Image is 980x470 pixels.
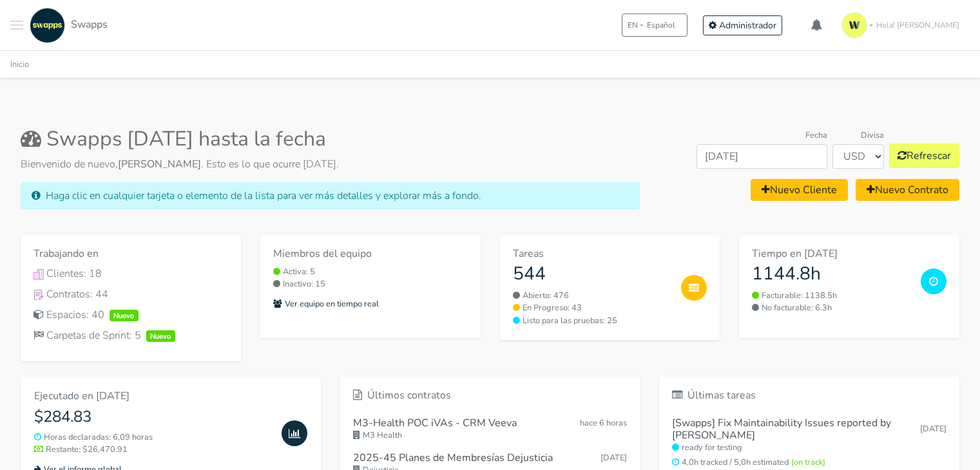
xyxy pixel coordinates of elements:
[752,302,910,314] small: No facturable: 6.3h
[71,17,108,32] span: Swapps
[513,248,671,260] h6: Tareas
[273,266,468,278] small: Activa: 5
[672,456,946,469] small: 4,0h tracked / 5,0h estimated
[21,182,640,209] div: Haga clic en cualquier tarjeta o elemento de la lista para ver más detalles y explorar más a fondo.
[719,19,776,32] span: Administrador
[920,423,946,435] small: [DATE]
[856,179,959,201] a: Nuevo Contrato
[273,298,379,310] small: Ver equipo en tiempo real
[26,8,108,43] a: Swapps
[513,248,671,285] a: Tareas 544
[703,15,782,35] a: Administrador
[34,307,228,323] div: Espacios: 40
[513,302,671,314] a: En Progreso: 43
[34,444,271,456] small: Restante: $26,470.91
[34,248,228,260] h6: Trabajando en
[146,330,175,342] span: Nuevo
[836,7,970,43] a: Hola! [PERSON_NAME]
[841,12,867,38] img: isotipo-3-3e143c57.png
[353,412,628,447] a: M3-Health POC iVAs - CRM Veeva hace 6 horas M3 Health
[260,235,481,338] a: Miembros del equipo Activa: 5 Inactivo: 15 Ver equipo en tiempo real
[672,417,920,442] h6: [Swapps] Fix Maintainability Issues reported by [PERSON_NAME]
[34,328,228,343] div: Carpetas de Sprint: 5
[752,248,910,260] h6: Tiempo en [DATE]
[513,315,671,327] a: Listo para las pruebas: 25
[21,156,640,172] p: Bienvenido de nuevo, . Esto es lo que ocurre [DATE].
[34,266,228,281] div: Clientes: 18
[34,269,44,279] img: Icono de Clientes
[118,157,201,171] strong: [PERSON_NAME]
[751,179,848,201] a: Nuevo Cliente
[353,429,628,442] small: M3 Health
[353,390,628,402] h6: Últimos contratos
[513,290,671,302] a: Abierto: 476
[34,431,271,444] small: Horas declaradas: 6,09 horas
[752,290,910,302] small: Facturable: 1138.5h
[34,287,228,302] div: Contratos: 44
[647,19,675,31] span: Español
[791,456,825,468] span: (on track)
[513,263,671,285] h3: 544
[110,310,139,321] span: Nuevo
[672,442,946,454] small: ready for testing
[876,19,959,31] span: Hola! [PERSON_NAME]
[889,144,959,168] button: Refrescar
[30,8,65,43] img: swapps-linkedin-v2.jpg
[21,127,640,151] h2: Swapps [DATE] hasta la fecha
[34,328,228,343] a: Carpetas de Sprint: 5Nuevo
[34,390,271,402] h6: Ejecutado en [DATE]
[805,129,827,142] label: Fecha
[672,390,946,402] h6: Últimas tareas
[34,307,228,323] a: Espacios: 40Nuevo
[10,8,23,43] button: Toggle navigation menu
[353,452,553,464] h6: 2025-45 Planes de Membresías Dejusticia
[739,235,959,338] a: Tiempo en [DATE] 1144.8h Facturable: 1138.5h No facturable: 6.3h
[353,417,517,429] h6: M3-Health POC iVAs - CRM Veeva
[34,287,228,302] a: Icono ContratosContratos: 44
[600,452,627,464] span: Sep 19, 2025 15:20
[34,266,228,281] a: Icono de ClientesClientes: 18
[752,263,910,285] h3: 1144.8h
[34,408,271,426] h4: $284.83
[10,59,29,70] a: Inicio
[34,290,44,300] img: Icono Contratos
[622,14,687,37] button: ENEspañol
[861,129,884,142] label: Divisa
[580,417,627,429] span: Sep 25, 2025 10:17
[273,278,468,290] small: Inactivo: 15
[273,248,468,260] h6: Miembros del equipo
